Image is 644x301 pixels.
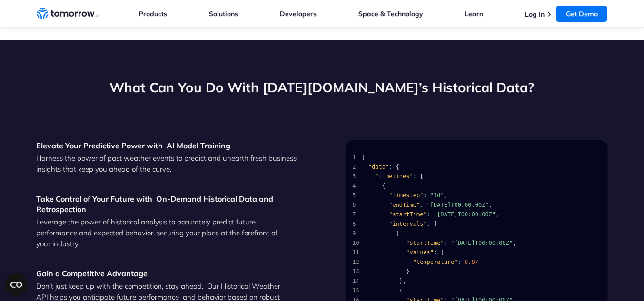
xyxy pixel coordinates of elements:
[353,210,362,219] span: 7
[434,248,437,257] span: :
[5,273,28,296] button: Open CMP widget
[399,276,403,286] span: }
[353,191,362,200] span: 5
[353,238,365,248] span: 10
[353,229,362,238] span: 9
[389,162,393,172] span: :
[427,200,489,210] span: "[DATE]T00:00:00Z"
[358,10,423,18] a: Space & Technology
[353,276,365,286] span: 14
[525,10,545,19] a: Log In
[434,210,495,219] span: "[DATE]T00:00:00Z"
[427,210,430,219] span: :
[353,200,362,210] span: 6
[465,257,479,267] span: 8.87
[362,153,365,162] span: {
[451,238,513,248] span: "[DATE]T00:00:00Z"
[430,191,444,200] span: "1d"
[353,172,362,181] span: 3
[389,210,427,219] span: "startTime"
[382,181,386,191] span: {
[424,191,427,200] span: :
[389,200,420,210] span: "endTime"
[353,257,365,267] span: 12
[37,153,298,175] p: Harness the power of past weather events to predict and unearth fresh business insights that keep...
[434,219,437,229] span: [
[441,248,444,257] span: {
[353,153,362,162] span: 1
[406,248,434,257] span: "values"
[37,269,148,278] strong: Gain a Competitive Advantage
[280,10,317,18] a: Developers
[376,172,413,181] span: "timelines"
[458,257,461,267] span: :
[427,219,430,229] span: :
[556,6,607,22] a: Get Demo
[496,210,499,219] span: ,
[420,172,424,181] span: [
[368,162,389,172] span: "data"
[403,276,406,286] span: ,
[37,78,608,97] h2: What Can You Do With [DATE][DOMAIN_NAME]’s Historical Data?
[396,229,399,238] span: {
[209,10,238,18] a: Solutions
[420,200,424,210] span: :
[399,286,403,295] span: {
[353,267,365,276] span: 13
[353,181,362,191] span: 4
[406,238,444,248] span: "startTime"
[489,200,492,210] span: ,
[37,141,231,150] strong: Elevate Your Predictive Power with AI Model Training
[37,216,298,249] p: Leverage the power of historical analysis to accurately predict future performance and expected b...
[37,7,99,21] a: Home link
[389,219,427,229] span: "intervals"
[444,191,447,200] span: ,
[396,162,399,172] span: {
[413,172,416,181] span: :
[465,10,484,18] a: Learn
[413,257,458,267] span: "temperature"
[389,191,424,200] span: "timestep"
[353,219,362,229] span: 8
[406,267,410,276] span: }
[353,248,365,257] span: 11
[139,10,168,18] a: Products
[353,162,362,172] span: 2
[444,238,447,248] span: :
[513,238,516,248] span: ,
[353,286,365,295] span: 15
[37,194,274,214] strong: Take Control of Your Future with On-Demand Historical Data and Retrospection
